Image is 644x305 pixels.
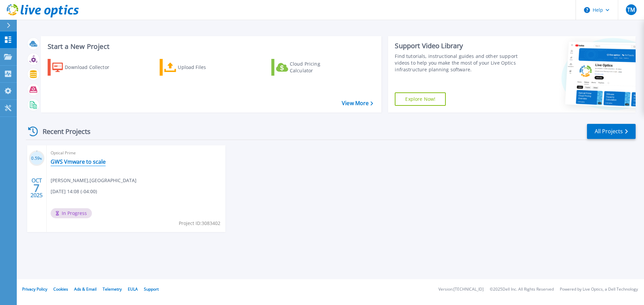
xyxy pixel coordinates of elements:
a: Explore Now! [395,92,446,106]
div: OCT 2025 [30,176,43,200]
a: Cloud Pricing Calculator [271,59,346,76]
li: Version: [TECHNICAL_ID] [438,287,484,292]
div: Support Video Library [395,42,521,50]
a: Telemetry [103,286,122,292]
h3: 0.59 [29,155,45,162]
li: © 2025 Dell Inc. All Rights Reserved [490,287,554,292]
li: Powered by Live Optics, a Dell Technology [560,287,638,292]
span: Optical Prime [51,149,221,157]
a: Cookies [53,286,68,292]
div: Recent Projects [26,123,100,140]
span: TM [627,7,635,12]
a: View More [342,100,373,106]
div: Cloud Pricing Calculator [290,61,343,74]
span: Project ID: 3083402 [179,220,220,227]
span: % [40,157,42,160]
span: [PERSON_NAME] , [GEOGRAPHIC_DATA] [51,177,137,184]
div: Download Collector [65,61,118,74]
a: Upload Files [160,59,234,76]
span: [DATE] 14:08 (-04:00) [51,188,97,195]
span: In Progress [51,208,92,218]
a: Ads & Email [74,286,97,292]
a: Privacy Policy [22,286,47,292]
span: 7 [34,185,40,191]
div: Find tutorials, instructional guides and other support videos to help you make the most of your L... [395,53,521,73]
h3: Start a New Project [48,43,373,50]
a: EULA [128,286,138,292]
a: Download Collector [48,59,122,76]
a: Support [144,286,159,292]
a: GWS Vmware to scale [51,158,106,165]
a: All Projects [587,124,636,139]
div: Upload Files [178,61,231,74]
